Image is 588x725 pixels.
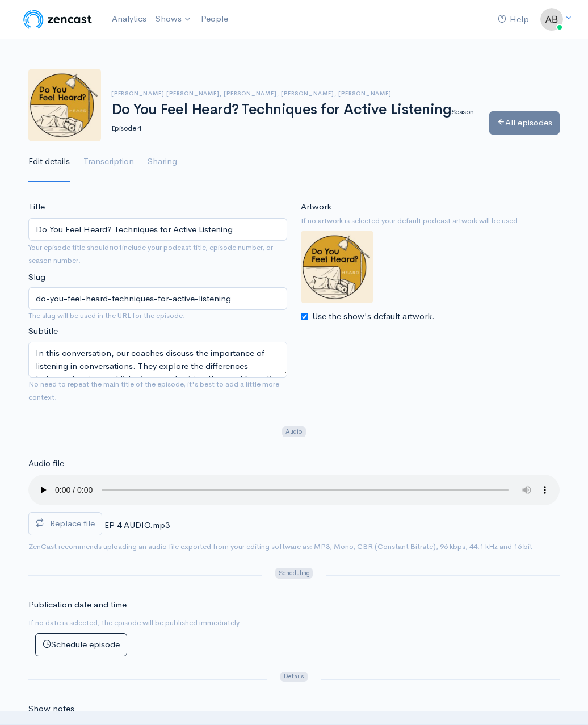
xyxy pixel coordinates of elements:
[275,568,313,579] span: Scheduling
[50,518,95,529] span: Replace file
[28,702,74,715] label: Show notes
[28,287,287,311] input: title-of-episode
[28,618,241,627] small: If no date is selected, the episode will be published immediately.
[28,200,45,213] label: Title
[28,271,45,284] label: Slug
[451,107,474,116] small: Season
[28,379,279,402] small: No need to repeat the main title of the episode, it's best to add a little more context.
[28,325,58,338] label: Subtitle
[111,90,476,97] h6: [PERSON_NAME] [PERSON_NAME], [PERSON_NAME], [PERSON_NAME], [PERSON_NAME]
[28,342,287,378] textarea: In this conversation, our coaches discuss the importance of listening in conversations. They expl...
[111,123,141,133] small: Episode 4
[35,633,127,656] button: Schedule episode
[107,7,151,31] a: Analytics
[28,542,532,551] small: ZenCast recommends uploading an audio file exported from your editing software as: MP3, Mono, CBR...
[83,141,134,182] a: Transcription
[148,141,177,182] a: Sharing
[28,141,70,182] a: Edit details
[151,7,196,32] a: Shows
[28,218,287,241] input: What is the episode's title?
[196,7,233,31] a: People
[109,242,122,252] strong: not
[22,8,94,31] img: ZenCast Logo
[28,457,64,470] label: Audio file
[280,672,307,682] span: Details
[28,598,127,611] label: Publication date and time
[312,310,435,323] label: Use the show's default artwork.
[540,8,563,31] img: ...
[489,111,560,135] a: All episodes
[111,102,476,134] h1: Do You Feel Heard? Techniques for Active Listening
[493,7,534,32] a: Help
[301,200,331,213] label: Artwork
[28,310,287,321] small: The slug will be used in the URL for the episode.
[301,215,560,227] small: If no artwork is selected your default podcast artwork will be used
[282,426,305,437] span: Audio
[104,519,170,530] span: EP 4 AUDIO.mp3
[28,242,273,265] small: Your episode title should include your podcast title, episode number, or season number.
